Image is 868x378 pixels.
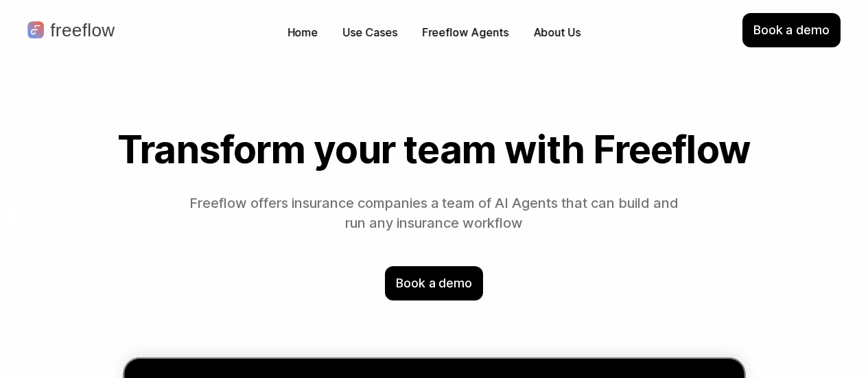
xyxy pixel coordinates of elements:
[533,25,580,40] p: About Us
[422,25,508,40] p: Freeflow Agents
[385,266,483,300] div: Book a demo
[753,21,830,39] p: Book a demo
[526,22,587,43] a: About Us
[50,21,115,39] p: freeflow
[396,274,472,292] p: Book a demo
[288,25,318,40] p: Home
[343,25,397,40] p: Use Cases
[39,129,830,172] h1: Transform your team with Freeflow
[415,22,515,43] a: Freeflow Agents
[184,193,684,233] p: Freeflow offers insurance companies a team of AI Agents that can build and run any insurance work...
[742,13,841,47] div: Book a demo
[336,22,404,43] button: Use Cases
